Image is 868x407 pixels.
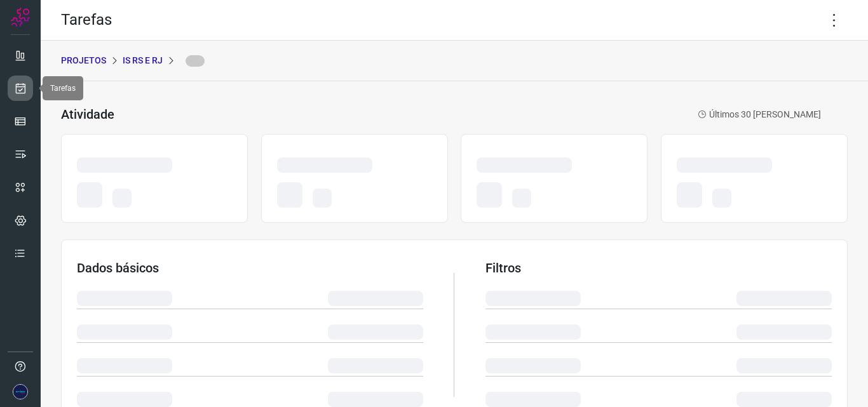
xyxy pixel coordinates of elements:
h3: Filtros [485,260,832,276]
img: ec3b18c95a01f9524ecc1107e33c14f6.png [13,384,28,399]
h2: Tarefas [61,11,112,29]
img: Logo [11,8,30,27]
span: Tarefas [50,84,76,93]
p: Últimos 30 [PERSON_NAME] [698,108,821,121]
h3: Dados básicos [77,260,423,276]
p: PROJETOS [61,54,106,67]
p: IS RS E RJ [123,54,163,67]
h3: Atividade [61,107,114,122]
